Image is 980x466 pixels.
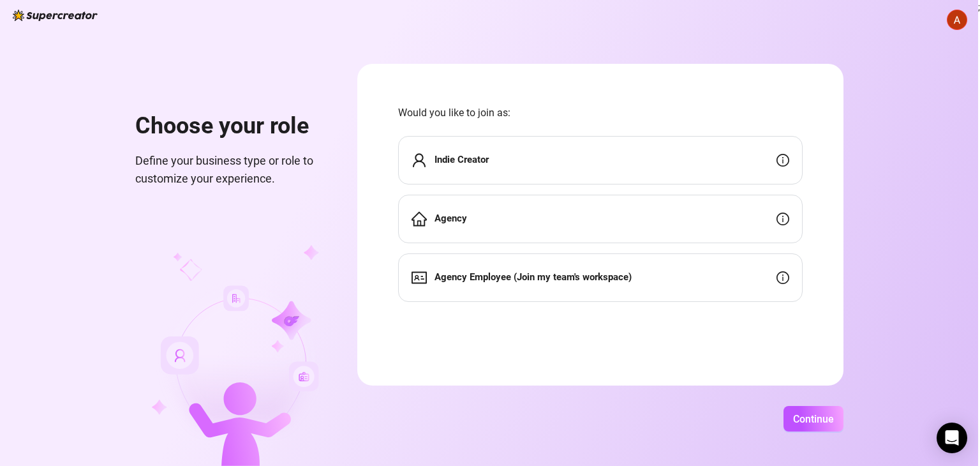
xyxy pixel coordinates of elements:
[937,423,967,453] div: Open Intercom Messenger
[13,10,98,21] img: logo
[783,406,843,432] button: Continue
[412,270,427,285] span: idcard
[412,211,427,227] span: home
[135,152,327,188] span: Define your business type or role to customize your experience.
[398,105,803,121] span: Would you like to join as:
[776,154,789,167] span: info-circle
[434,271,632,283] strong: Agency Employee (Join my team's workspace)
[434,213,467,224] strong: Agency
[434,154,489,165] strong: Indie Creator
[776,271,789,284] span: info-circle
[135,112,327,140] h1: Choose your role
[793,413,834,425] span: Continue
[412,153,427,168] span: user
[947,10,967,29] img: ACg8ocIm-y_Z8JqlwxUQm6xeuFeUuZNHwkwWGbj4NOLBBBgjjHK0Mg=s96-c
[776,213,789,225] span: info-circle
